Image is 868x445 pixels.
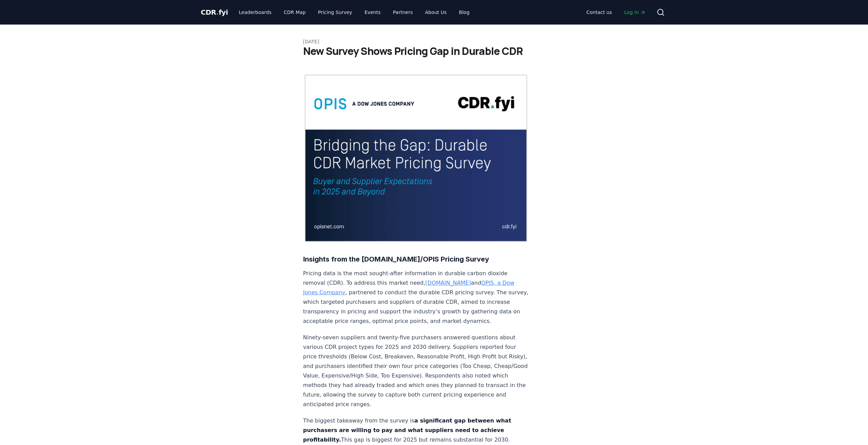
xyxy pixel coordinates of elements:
[420,6,452,18] a: About Us
[216,8,219,16] span: .
[619,6,651,18] a: Log in
[303,38,565,45] p: [DATE]
[425,280,471,286] a: [DOMAIN_NAME]
[233,6,475,18] nav: Main
[303,255,489,263] strong: Insights from the [DOMAIN_NAME]/OPIS Pricing Survey
[312,6,357,18] a: Pricing Survey
[359,6,386,18] a: Events
[303,45,565,57] h1: New Survey Shows Pricing Gap in Durable CDR
[581,6,617,18] a: Contact us
[303,74,529,243] img: blog post image
[201,8,228,17] a: CDR.fyi
[387,6,418,18] a: Partners
[581,6,651,18] nav: Main
[303,417,511,443] strong: a significant gap between what purchasers are willing to pay and what suppliers need to achieve p...
[233,6,277,18] a: Leaderboards
[303,333,529,409] p: Ninety-seven suppliers and twenty-five purchasers answered questions about various CDR project ty...
[624,9,645,16] span: Log in
[278,6,311,18] a: CDR Map
[303,416,529,445] p: The biggest takeaway from the survey is This gap is biggest for 2025 but remains substantial for ...
[303,269,529,326] p: Pricing data is the most sought-after information in durable carbon dioxide removal (CDR). To add...
[454,6,475,18] a: Blog
[201,8,228,16] span: CDR fyi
